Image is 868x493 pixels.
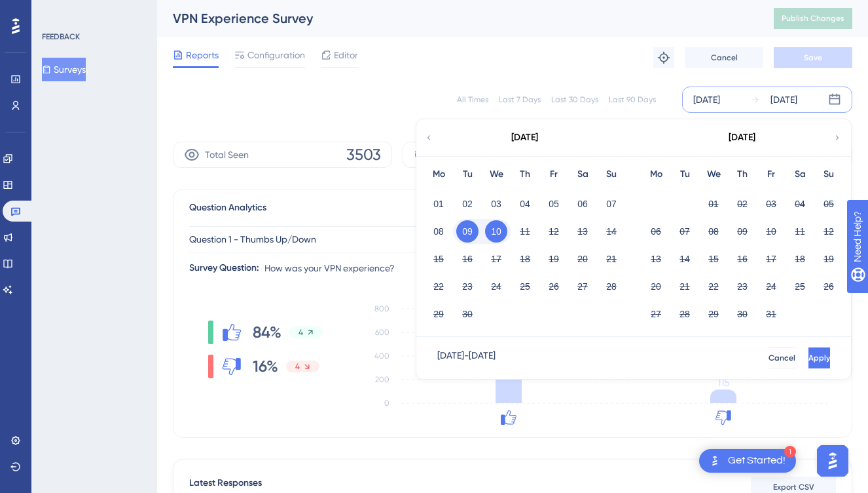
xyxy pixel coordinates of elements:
[670,167,699,182] div: Tu
[334,47,358,63] span: Editor
[808,347,830,368] button: Apply
[774,47,852,68] button: Save
[731,275,753,298] button: 23
[456,303,479,325] button: 30
[485,193,507,215] button: 03
[514,248,536,270] button: 18
[247,47,305,63] span: Configuration
[499,94,541,105] div: Last 7 Days
[711,52,738,63] span: Cancel
[514,275,536,298] button: 25
[189,260,259,276] div: Survey Question:
[645,303,667,325] button: 27
[427,275,450,298] button: 22
[757,167,786,182] div: Fr
[789,275,811,298] button: 25
[375,328,389,337] tspan: 600
[31,3,82,19] span: Need Help?
[674,275,696,298] button: 21
[760,275,782,298] button: 24
[42,31,80,42] div: FEEDBACK
[645,248,667,270] button: 13
[731,193,753,215] button: 02
[804,52,822,63] span: Save
[769,347,795,368] button: Cancel
[346,144,381,165] span: 3503
[264,260,395,276] span: How was your VPN experience?
[600,275,623,298] button: 28
[253,356,278,377] span: 16%
[699,449,796,473] div: Open Get Started! checklist, remaining modules: 1
[693,92,720,108] div: [DATE]
[784,446,796,458] div: 1
[731,303,753,325] button: 30
[485,220,507,243] button: 10
[782,13,844,24] span: Publish Changes
[453,167,482,182] div: Tu
[729,130,755,146] div: [DATE]
[702,248,725,270] button: 15
[298,327,303,338] span: 4
[702,275,725,298] button: 22
[539,167,568,182] div: Fr
[674,248,696,270] button: 14
[600,248,623,270] button: 21
[728,454,786,468] div: Get Started!
[789,220,811,243] button: 11
[786,167,814,182] div: Sa
[808,353,830,363] span: Apply
[571,220,594,243] button: 13
[717,376,730,389] tspan: 115
[482,167,511,182] div: We
[760,248,782,270] button: 17
[728,167,757,182] div: Th
[760,220,782,243] button: 10
[600,193,623,215] button: 07
[674,303,696,325] button: 28
[456,193,479,215] button: 02
[427,303,450,325] button: 29
[770,92,797,108] div: [DATE]
[707,453,723,469] img: launcher-image-alternative-text
[731,220,753,243] button: 09
[568,167,597,182] div: Sa
[813,441,852,481] iframe: UserGuiding AI Assistant Launcher
[511,167,539,182] div: Th
[514,193,536,215] button: 04
[173,9,741,28] div: VPN Experience Survey
[571,248,594,270] button: 20
[551,94,598,105] div: Last 30 Days
[543,275,565,298] button: 26
[295,361,300,372] span: 4
[597,167,626,182] div: Su
[609,94,656,105] div: Last 90 Days
[543,193,565,215] button: 05
[702,193,725,215] button: 01
[511,130,538,146] div: [DATE]
[485,275,507,298] button: 24
[699,167,728,182] div: We
[427,220,450,243] button: 08
[189,231,316,247] span: Question 1 - Thumbs Up/Down
[375,375,389,384] tspan: 200
[253,322,281,343] span: 84%
[774,8,852,29] button: Publish Changes
[456,275,479,298] button: 23
[760,193,782,215] button: 03
[456,220,479,243] button: 09
[205,147,249,163] span: Total Seen
[437,347,496,368] div: [DATE] - [DATE]
[818,248,840,270] button: 19
[374,351,389,361] tspan: 400
[456,248,479,270] button: 16
[818,193,840,215] button: 05
[645,275,667,298] button: 20
[485,248,507,270] button: 17
[773,482,814,492] span: Export CSV
[427,248,450,270] button: 15
[731,248,753,270] button: 16
[702,303,725,325] button: 29
[702,220,725,243] button: 08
